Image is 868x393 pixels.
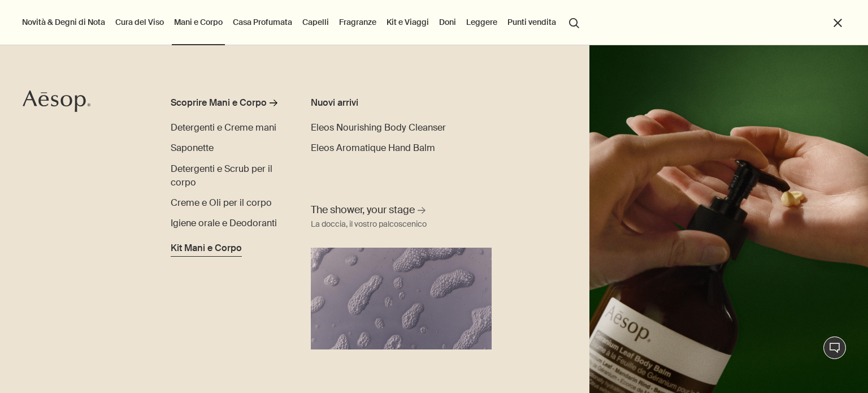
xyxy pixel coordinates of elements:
[171,141,214,155] a: Saponette
[311,218,427,231] div: La doccia, il vostro palcoscenico
[589,45,868,393] img: A hand holding the pump dispensing Geranium Leaf Body Balm on to hand.
[171,96,285,114] a: Scoprire Mani e Corpo
[23,90,90,113] svg: Aesop
[564,11,584,33] button: Apri ricerca
[171,197,272,209] span: Creme e Oli per il corpo
[311,142,435,154] span: Eleos Aromatique Hand Balm
[20,15,107,29] button: Novità & Degni di Nota
[20,87,93,118] a: Aesop
[311,96,450,110] div: Nuovi arrivi
[171,196,272,210] a: Creme e Oli per il corpo
[823,336,846,359] button: Live Assistance
[505,15,558,29] button: Punti vendita
[171,241,242,255] span: Kit Mani e Corpo
[337,15,379,29] a: Fragranze
[300,15,331,29] a: Capelli
[831,16,844,29] button: Chiudi il menu
[172,15,225,29] a: Mani e Corpo
[308,200,494,349] a: The shower, your stage La doccia, il vostro palcoscenicoBody cleanser foam in purple background
[171,163,272,188] span: Detergenti e Scrub per il corpo
[113,15,166,29] a: Cura del Viso
[384,15,431,29] a: Kit e Viaggi
[171,122,276,133] span: Detergenti e Creme mani
[171,217,277,229] span: Igiene orale e Deodoranti
[171,121,276,135] a: Detergenti e Creme mani
[171,237,242,255] a: Kit Mani e Corpo
[231,15,294,29] a: Casa Profumata
[311,122,446,133] span: Eleos Nourishing Body Cleanser
[311,141,435,155] a: Eleos Aromatique Hand Balm
[311,121,446,135] a: Eleos Nourishing Body Cleanser
[311,203,415,217] span: The shower, your stage
[171,96,267,110] div: Scoprire Mani e Corpo
[171,162,285,189] a: Detergenti e Scrub per il corpo
[171,142,214,154] span: Saponette
[171,217,277,230] a: Igiene orale e Deodoranti
[464,15,500,29] a: Leggere
[437,15,458,29] a: Doni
